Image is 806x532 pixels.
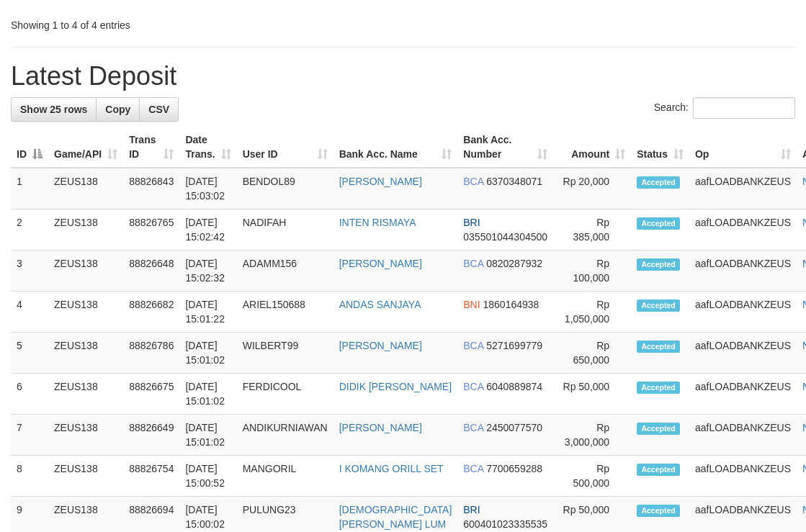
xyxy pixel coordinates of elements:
td: 3 [11,251,48,292]
td: ZEUS138 [48,374,123,415]
td: aafLOADBANKZEUS [689,374,797,415]
td: NADIFAH [237,209,333,251]
th: Bank Acc. Number: activate to sort column ascending [457,127,553,168]
span: Accepted [637,341,680,353]
td: [DATE] 15:00:52 [179,456,236,497]
span: BRI [463,504,480,515]
td: aafLOADBANKZEUS [689,415,797,456]
th: Game/API: activate to sort column ascending [48,127,123,168]
td: ZEUS138 [48,456,123,497]
span: BCA [463,463,483,474]
span: Copy [105,104,130,115]
span: Copy 0820287932 to clipboard [486,258,542,269]
a: ANDAS SANJAYA [339,299,421,310]
span: BNI [463,299,480,310]
td: ZEUS138 [48,251,123,292]
span: Copy 5271699779 to clipboard [486,340,542,351]
span: Accepted [637,299,680,312]
a: I KOMANG ORILL SET [339,463,444,474]
td: aafLOADBANKZEUS [689,292,797,333]
th: Date Trans.: activate to sort column ascending [179,127,236,168]
td: MANGORIL [237,456,333,497]
td: ZEUS138 [48,292,123,333]
td: 4 [11,292,48,333]
span: BCA [463,381,483,392]
td: Rp 50,000 [553,374,631,415]
td: 88826765 [123,209,179,251]
td: 88826675 [123,374,179,415]
span: Accepted [637,464,680,476]
span: Accepted [637,176,680,189]
td: aafLOADBANKZEUS [689,209,797,251]
a: [PERSON_NAME] [339,176,422,187]
td: ADAMM156 [237,251,333,292]
a: DIDIK [PERSON_NAME] [339,381,452,392]
td: aafLOADBANKZEUS [689,333,797,374]
a: Copy [96,97,140,122]
td: [DATE] 15:01:02 [179,374,236,415]
td: 88826682 [123,292,179,333]
td: 5 [11,333,48,374]
th: Op: activate to sort column ascending [689,127,797,168]
td: FERDICOOL [237,374,333,415]
h1: Latest Deposit [11,62,795,91]
td: Rp 20,000 [553,168,631,209]
a: [PERSON_NAME] [339,340,422,351]
td: [DATE] 15:01:02 [179,415,236,456]
td: BENDOL89 [237,168,333,209]
td: ZEUS138 [48,209,123,251]
td: ARIEL150688 [237,292,333,333]
td: 1 [11,168,48,209]
td: [DATE] 15:03:02 [179,168,236,209]
td: 2 [11,209,48,251]
span: Show 25 rows [20,104,87,115]
span: Copy 6040889874 to clipboard [486,381,542,392]
th: ID: activate to sort column descending [11,127,48,168]
a: [PERSON_NAME] [339,258,422,269]
td: ZEUS138 [48,333,123,374]
th: Bank Acc. Name: activate to sort column ascending [333,127,458,168]
td: 88826786 [123,333,179,374]
th: Status: activate to sort column ascending [631,127,689,168]
td: 6 [11,374,48,415]
a: INTEN RISMAYA [339,217,416,228]
td: ZEUS138 [48,168,123,209]
a: [PERSON_NAME] [339,422,422,433]
span: Accepted [637,505,680,517]
td: Rp 3,000,000 [553,415,631,456]
div: Showing 1 to 4 of 4 entries [11,12,325,32]
th: Amount: activate to sort column ascending [553,127,631,168]
td: Rp 1,050,000 [553,292,631,333]
span: Copy 035501044304500 to clipboard [463,231,547,243]
td: Rp 500,000 [553,456,631,497]
td: aafLOADBANKZEUS [689,251,797,292]
td: 88826649 [123,415,179,456]
td: ANDIKURNIAWAN [237,415,333,456]
span: Accepted [637,382,680,394]
td: 88826648 [123,251,179,292]
a: CSV [139,97,179,122]
td: WILBERT99 [237,333,333,374]
td: 8 [11,456,48,497]
td: Rp 650,000 [553,333,631,374]
span: Copy 2450077570 to clipboard [486,422,542,433]
td: [DATE] 15:01:02 [179,333,236,374]
span: BCA [463,422,483,433]
th: Trans ID: activate to sort column ascending [123,127,179,168]
span: BCA [463,258,483,269]
td: 7 [11,415,48,456]
td: ZEUS138 [48,415,123,456]
span: Copy 600401023335535 to clipboard [463,518,547,530]
span: Accepted [637,423,680,435]
td: 88826754 [123,456,179,497]
td: [DATE] 15:02:32 [179,251,236,292]
span: Copy 6370348071 to clipboard [486,176,542,187]
span: BCA [463,176,483,187]
th: User ID: activate to sort column ascending [237,127,333,168]
label: Search: [654,97,795,119]
span: BCA [463,340,483,351]
td: Rp 100,000 [553,251,631,292]
td: [DATE] 15:02:42 [179,209,236,251]
input: Search: [693,97,795,119]
td: [DATE] 15:01:22 [179,292,236,333]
